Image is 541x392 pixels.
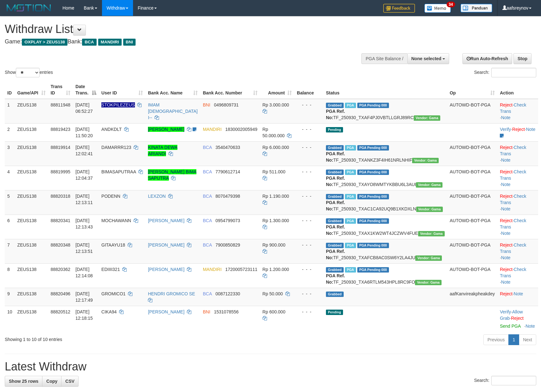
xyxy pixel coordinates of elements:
[263,194,289,199] span: Rp 1.190.000
[75,169,93,181] span: [DATE] 12:04:37
[99,81,145,99] th: User ID: activate to sort column ascending
[461,4,492,12] img: panduan.png
[75,309,93,321] span: [DATE] 12:18:15
[5,39,354,45] h4: Game: Bank:
[345,103,356,108] span: Marked by aafsreyleap
[501,255,511,260] a: Note
[101,242,125,247] span: GITAAYU18
[51,267,70,272] span: 88820362
[203,102,210,107] span: BNI
[416,182,442,188] span: Vendor URL: https://trx31.1velocity.biz
[5,3,53,13] img: MOTION_logo.png
[501,231,511,236] a: Note
[203,309,210,314] span: BNI
[42,376,61,387] a: Copy
[51,218,70,223] span: 88820341
[297,291,321,297] div: - - -
[203,242,212,247] span: BCA
[416,207,443,212] span: Vendor URL: https://trx31.1velocity.biz
[75,194,93,205] span: [DATE] 12:13:11
[508,334,519,345] a: 1
[497,215,538,239] td: · ·
[51,291,70,296] span: 88820496
[15,81,48,99] th: Game/API: activate to sort column ascending
[46,379,57,384] span: Copy
[73,81,99,99] th: Date Trans.: activate to sort column descending
[5,215,15,239] td: 6
[294,81,323,99] th: Balance
[15,190,48,215] td: ZEUS138
[101,309,117,314] span: CIKA94
[412,158,439,163] span: Vendor URL: https://trx31.1velocity.biz
[148,218,184,223] a: [PERSON_NAME]
[513,53,531,64] a: Stop
[297,242,321,248] div: - - -
[5,306,15,332] td: 10
[5,263,15,288] td: 8
[263,291,283,296] span: Rp 50.000
[407,53,449,64] button: None selected
[214,102,239,107] span: Copy 0496809731 to clipboard
[526,127,536,132] a: Note
[148,102,198,120] a: IMAM [DEMOGRAPHIC_DATA] I--
[260,81,295,99] th: Amount: activate to sort column ascending
[500,102,526,114] a: Check Trans
[65,379,74,384] span: CSV
[501,157,511,163] a: Note
[15,288,48,306] td: ZEUS138
[263,242,285,247] span: Rp 900.000
[447,166,497,190] td: AUTOWD-BOT-PGA
[519,334,536,345] a: Next
[101,169,136,174] span: BIMASAPUTRAA
[326,127,343,132] span: Pending
[297,126,321,132] div: - - -
[323,166,447,190] td: TF_250930_TXAYO8WMTYKBBU6L3AUI
[326,267,344,273] span: Grabbed
[145,81,200,99] th: Bank Acc. Name: activate to sort column ascending
[326,103,344,108] span: Grabbed
[491,68,536,77] input: Search:
[215,242,240,247] span: Copy 7900850829 to clipboard
[447,288,497,306] td: aafKanvireakpheakdey
[101,291,125,296] span: GROMICO1
[500,242,512,247] a: Reject
[326,249,345,260] b: PGA Ref. No:
[447,141,497,166] td: AUTOWD-BOT-PGA
[203,291,212,296] span: BCA
[326,310,343,315] span: Pending
[15,239,48,263] td: ZEUS138
[357,243,389,248] span: PGA Pending
[357,194,389,199] span: PGA Pending
[297,193,321,199] div: - - -
[447,99,497,124] td: AUTOWD-BOT-PGA
[263,267,289,272] span: Rp 1.200.000
[148,267,184,272] a: [PERSON_NAME]
[101,267,120,272] span: EDIIII321
[148,194,166,199] a: LEXZON
[225,267,257,272] span: Copy 1720005723111 to clipboard
[148,169,196,181] a: [PERSON_NAME] BIMA SAPUTRA
[61,376,79,387] a: CSV
[5,334,221,343] div: Showing 1 to 10 of 10 entries
[75,291,93,303] span: [DATE] 12:17:49
[326,273,345,285] b: PGA Ref. No:
[203,194,212,199] span: BCA
[48,81,73,99] th: Trans ID: activate to sort column ascending
[215,169,240,174] span: Copy 7790612714 to clipboard
[357,145,389,151] span: PGA Pending
[263,218,289,223] span: Rp 1.300.000
[101,102,135,107] span: Nama rekening ada tanda titik/strip, harap diedit
[447,263,497,288] td: AUTOWD-BOT-PGA
[101,145,131,150] span: DAMARRR123
[297,309,321,315] div: - - -
[326,292,344,297] span: Grabbed
[5,166,15,190] td: 4
[500,309,523,321] span: ·
[5,81,15,99] th: ID
[501,206,511,211] a: Note
[474,68,536,77] label: Search:
[203,127,221,132] span: MANDIRI
[5,360,536,373] h1: Latest Withdraw
[500,145,526,156] a: Check Trans
[215,194,240,199] span: Copy 8070479398 to clipboard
